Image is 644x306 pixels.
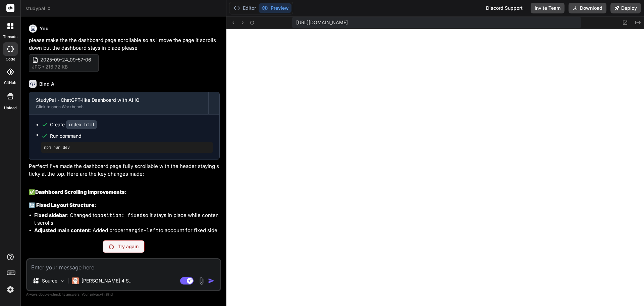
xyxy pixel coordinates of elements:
button: StudyPal - ChatGPT-like Dashboard with AI IQClick to open Workbench [29,92,208,114]
button: Invite Team [531,3,565,13]
img: Retry [109,244,114,249]
p: Perfect! I've made the dashboard page fully scrollable with the header staying sticky at the top.... [29,163,220,178]
button: Preview [259,3,291,13]
img: Pick Models [59,278,65,284]
span: 216.72 KB [45,63,68,70]
div: StudyPal - ChatGPT-like Dashboard with AI IQ [36,97,202,103]
p: Source [42,277,57,284]
h6: Bind AI [39,81,56,87]
label: threads [3,34,17,40]
button: Editor [231,3,259,13]
p: Always double-check its answers. Your in Bind [26,291,221,298]
strong: Dashboard Scrolling Improvements: [35,189,127,195]
button: Deploy [610,3,641,13]
strong: Adjusted main content [34,227,90,233]
code: margin-left [125,227,159,234]
strong: Fixed sidebar [34,212,67,218]
iframe: Preview [226,29,644,306]
label: GitHub [4,80,16,86]
button: Download [569,3,606,13]
img: attachment [198,277,205,285]
img: icon [208,277,215,284]
span: 2025-09-24_09-57-06 [40,56,94,63]
code: position: fixed [97,212,143,219]
li: : Added proper to account for fixed sidebar [34,227,220,242]
p: [PERSON_NAME] 4 S.. [82,277,131,284]
img: settings [5,284,16,295]
span: privacy [90,292,102,296]
h2: ✅ [29,188,220,196]
code: index.html [66,120,97,129]
img: Claude 4 Sonnet [72,277,79,284]
h6: You [40,25,49,32]
div: Click to open Workbench [36,104,202,110]
p: Try again [118,243,139,250]
pre: npm run dev [44,145,210,150]
label: Upload [4,105,17,111]
div: Discord Support [482,3,527,13]
label: code [6,56,15,62]
span: jpg [32,63,41,70]
span: studypal [25,5,51,12]
span: [URL][DOMAIN_NAME] [296,19,348,26]
div: Create [50,121,97,128]
strong: 🔄 Fixed Layout Structure: [29,202,96,208]
span: Run command [50,133,213,139]
li: : Changed to so it stays in place while content scrolls [34,212,220,227]
p: please make the the dashboard page scrollable so as i move the page it scrolls down but the dashb... [29,37,220,52]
